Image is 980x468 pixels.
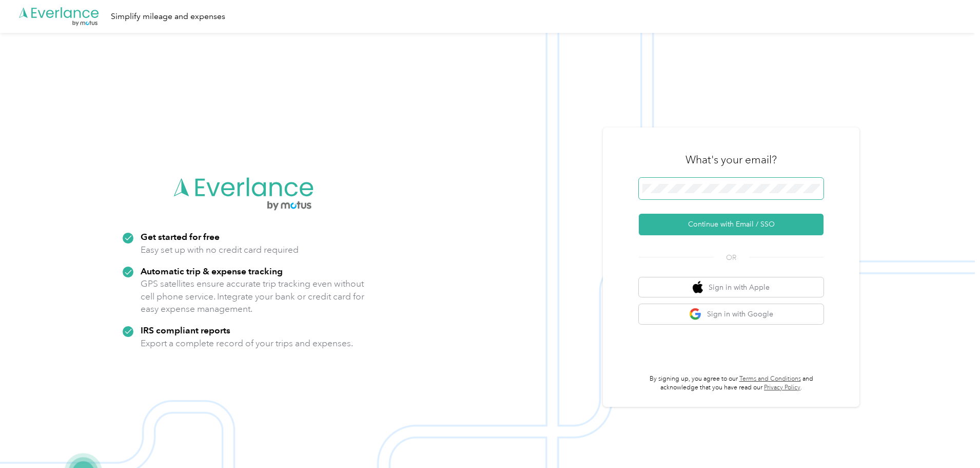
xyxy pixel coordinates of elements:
[685,153,777,167] h3: What's your email?
[764,384,800,391] a: Privacy Policy
[141,337,353,350] p: Export a complete record of your trips and expenses.
[639,277,824,297] button: apple logoSign in with Apple
[141,325,230,335] strong: IRS compliant reports
[639,375,824,392] p: By signing up, you agree to our and acknowledge that you have read our .
[739,375,801,383] a: Terms and Conditions
[713,252,749,263] span: OR
[141,266,283,276] strong: Automatic trip & expense tracking
[689,308,702,321] img: google logo
[639,214,824,235] button: Continue with Email / SSO
[141,231,220,242] strong: Get started for free
[141,244,299,256] p: Easy set up with no credit card required
[111,10,225,23] div: Simplify mileage and expenses
[639,304,824,324] button: google logoSign in with Google
[141,277,365,315] p: GPS satellites ensure accurate trip tracking even without cell phone service. Integrate your bank...
[693,281,703,294] img: apple logo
